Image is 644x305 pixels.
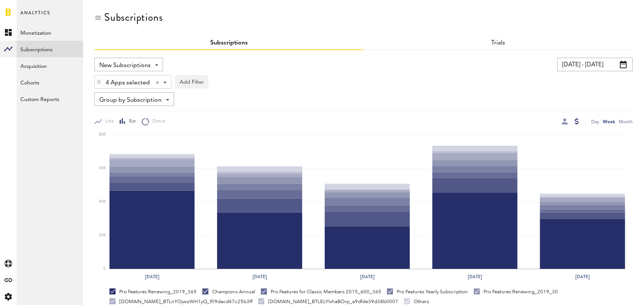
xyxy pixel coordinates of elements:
div: Champions Annual [202,288,255,295]
a: Subscriptions [17,41,83,57]
div: Delete [95,75,103,88]
div: [DOMAIN_NAME]_BTLnYOjwoWH1yQ_f09dacd47c25b3ff [109,298,253,305]
span: Group by Subscription [99,94,162,107]
a: Subscriptions [210,40,248,46]
text: [DATE] [145,273,159,280]
text: 40K [99,200,106,204]
button: Add Filter [175,75,208,89]
text: [DATE] [575,273,590,280]
span: Line [102,118,114,125]
div: Pro Features Renewing_2019_365 [109,288,197,295]
a: Monetization [17,24,83,41]
a: Cohorts [17,74,83,90]
text: [DATE] [360,273,374,280]
div: Pro Features Renewing_2019_30 [474,288,558,295]
span: New Subscriptions [99,59,151,72]
a: Custom Reports [17,90,83,107]
text: 80K [99,133,106,136]
text: 20K [99,233,106,237]
span: Analytics [20,8,50,24]
text: 60K [99,166,106,170]
div: Subscriptions [104,11,163,23]
span: 4 Apps selected [106,77,150,89]
text: 0 [103,267,106,271]
div: Clear [156,81,159,84]
div: Month [619,118,633,126]
img: trash_awesome_blue.svg [97,79,101,84]
div: Pro Features for Classic Members 2015_600_365 [261,288,381,295]
a: Acquisition [17,57,83,74]
div: Others [404,298,429,305]
span: Bar [126,118,136,125]
span: Donut [149,118,165,125]
text: [DATE] [253,273,267,280]
div: Week [603,118,615,126]
div: Pro Features Yearly Subscription [387,288,468,295]
div: [DOMAIN_NAME]_BTLELYIvhaBOrp_a9dfde39d38b0007 [258,298,398,305]
a: Trials [491,40,505,46]
div: Day [591,118,599,126]
text: [DATE] [468,273,482,280]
